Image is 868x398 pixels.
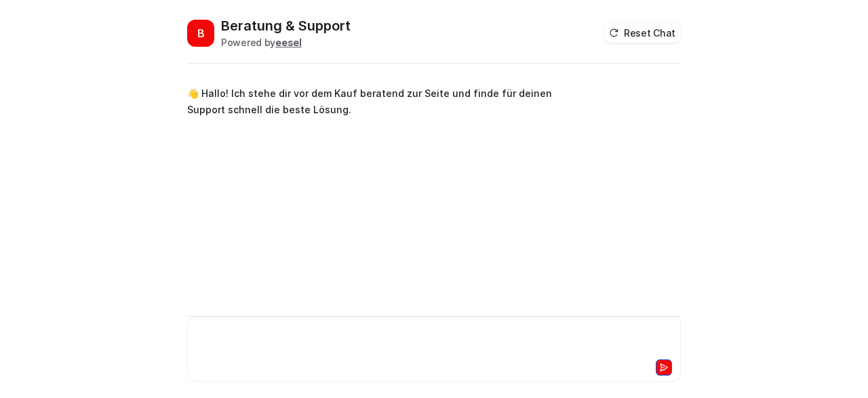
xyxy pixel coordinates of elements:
h2: Beratung & Support [221,16,351,35]
button: Reset Chat [605,23,681,43]
b: eesel [275,37,302,48]
p: 👋 Hallo! Ich stehe dir vor dem Kauf beratend zur Seite und finde für deinen Support schnell die b... [187,85,584,118]
span: B [187,20,214,47]
div: Powered by [221,35,351,49]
